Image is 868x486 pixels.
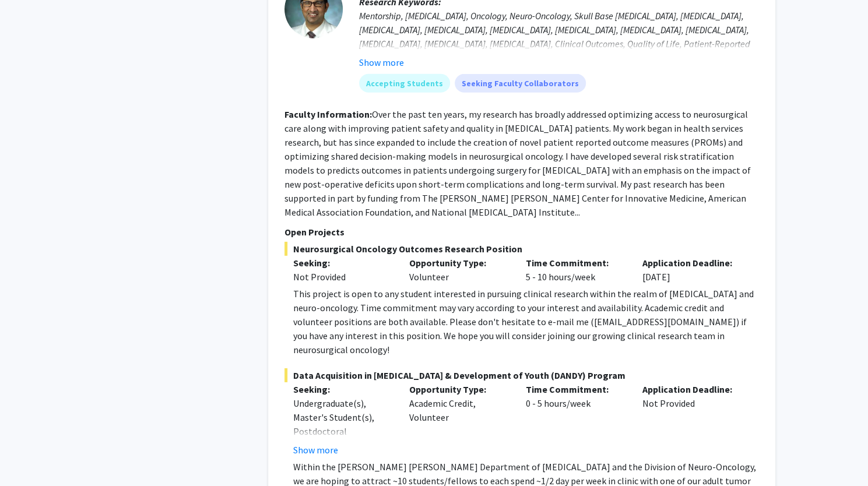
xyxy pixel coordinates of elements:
p: Opportunity Type: [409,256,508,270]
fg-read-more: Over the past ten years, my research has broadly addressed optimizing access to neurosurgical car... [284,108,751,218]
p: Open Projects [284,225,759,239]
p: Opportunity Type: [409,382,508,396]
div: 0 - 5 hours/week [517,382,634,457]
div: This project is open to any student interested in pursuing clinical research within the realm of ... [293,287,759,357]
div: Not Provided [293,270,392,284]
div: Mentorship, [MEDICAL_DATA], Oncology, Neuro-Oncology, Skull Base [MEDICAL_DATA], [MEDICAL_DATA], ... [359,9,759,93]
button: Show more [359,55,404,69]
mat-chip: Accepting Students [359,74,450,93]
p: Seeking: [293,382,392,396]
mat-chip: Seeking Faculty Collaborators [455,74,586,93]
button: Show more [293,443,338,457]
div: [DATE] [634,256,750,284]
div: 5 - 10 hours/week [517,256,634,284]
span: Data Acquisition in [MEDICAL_DATA] & Development of Youth (DANDY) Program [284,368,759,382]
div: Volunteer [400,256,517,284]
span: Neurosurgical Oncology Outcomes Research Position [284,242,759,256]
div: Not Provided [634,382,750,457]
p: Time Commitment: [526,382,625,396]
p: Application Deadline: [642,382,742,396]
p: Time Commitment: [526,256,625,270]
p: Application Deadline: [642,256,742,270]
div: Academic Credit, Volunteer [400,382,517,457]
b: Faculty Information: [284,108,372,120]
iframe: Chat [9,434,50,477]
p: Seeking: [293,256,392,270]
